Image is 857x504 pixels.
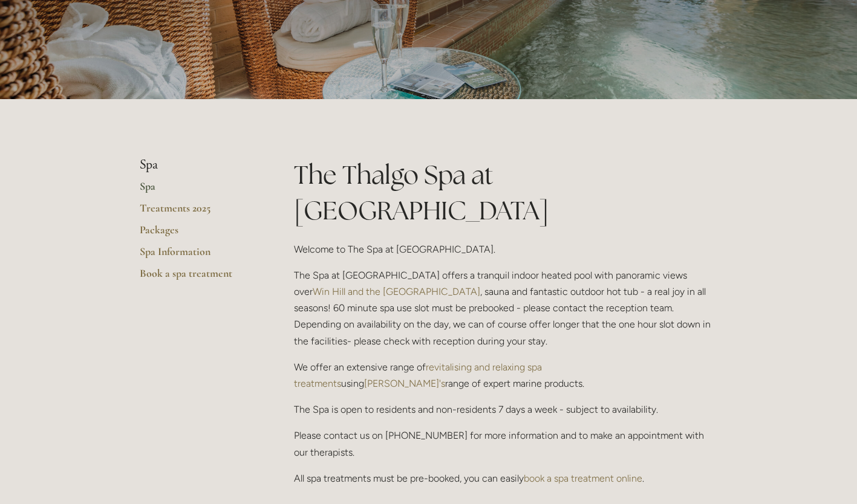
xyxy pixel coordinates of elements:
p: Welcome to The Spa at [GEOGRAPHIC_DATA]. [294,241,718,257]
a: Spa [140,179,255,201]
p: Please contact us on [PHONE_NUMBER] for more information and to make an appointment with our ther... [294,427,718,460]
p: The Spa at [GEOGRAPHIC_DATA] offers a tranquil indoor heated pool with panoramic views over , sau... [294,267,718,349]
p: We offer an extensive range of using range of expert marine products. [294,359,718,392]
a: Win Hill and the [GEOGRAPHIC_DATA] [313,286,480,297]
a: Book a spa treatment [140,267,255,288]
p: The Spa is open to residents and non-residents 7 days a week - subject to availability. [294,401,718,418]
li: Spa [140,157,255,173]
h1: The Thalgo Spa at [GEOGRAPHIC_DATA] [294,157,718,228]
a: book a spa treatment online [524,473,642,484]
a: Packages [140,223,255,245]
a: Spa Information [140,245,255,267]
a: Treatments 2025 [140,201,255,223]
a: [PERSON_NAME]'s [364,378,445,389]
